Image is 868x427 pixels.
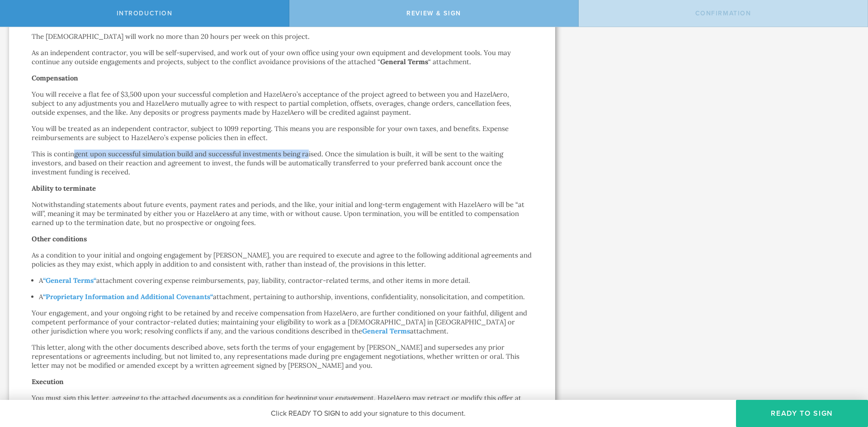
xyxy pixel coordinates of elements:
strong: General Terms [46,276,94,285]
p: This letter, along with the other documents described above, sets forth the terms of your engagem... [32,343,533,370]
iframe: Chat Widget [823,357,868,400]
p: You will be treated as an independent contractor, subject to 1099 reporting. This means you are r... [32,124,533,142]
a: “ “ [43,292,213,301]
p: A attachment, pertaining to authorship, inventions, confidentiality, nonsolicitation, and competi... [39,292,533,301]
p: Notwithstanding statements about future events, payment rates and periods, and the like, your ini... [32,200,533,227]
span: Confirmation [695,9,751,17]
p: You will receive a flat fee of $3,500 upon your successful completion and HazelAero’s acceptance ... [32,90,533,117]
strong: Proprietary Information and Additional Covenants [46,292,210,301]
span: Introduction [117,9,173,17]
p: Your engagement, and your ongoing right to be retained by and receive compensation from HazelAero... [32,309,533,336]
strong: Compensation [32,74,78,82]
p: The [DEMOGRAPHIC_DATA] will work no more than 20 hours per week on this project. [32,32,533,41]
p: A attachment covering expense reimbursements, pay, liability, contractor-related terms, and other... [39,276,533,285]
strong: Other conditions [32,235,87,243]
p: As an independent contractor, you will be self-supervised, and work out of your own office using ... [32,48,533,66]
strong: General Terms [380,57,428,66]
span: Review & sign [406,9,461,17]
a: General Terms [362,327,410,335]
p: You must sign this letter, agreeing to the attached documents as a condition for beginning your e... [32,394,533,412]
button: Ready to Sign [736,400,868,427]
p: This is contingent upon successful simulation build and successful investments being raised. Once... [32,150,533,177]
a: “ “ [43,276,96,285]
strong: Execution [32,377,64,386]
p: As a condition to your initial and ongoing engagement by [PERSON_NAME], you are required to execu... [32,251,533,269]
strong: Ability to terminate [32,184,96,192]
